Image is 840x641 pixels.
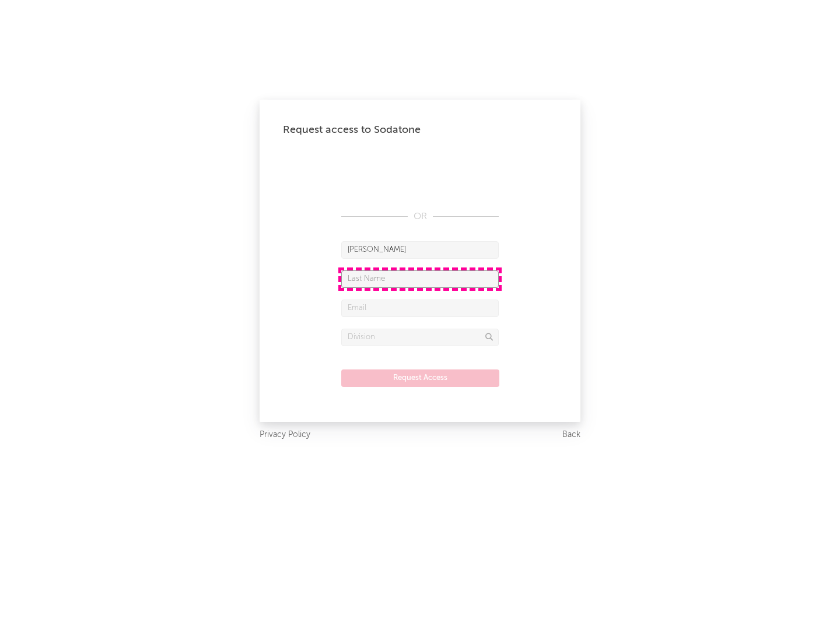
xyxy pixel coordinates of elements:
input: Last Name [341,270,499,288]
input: Email [341,300,499,317]
div: Request access to Sodatone [283,123,557,137]
input: Division [341,329,499,346]
input: First Name [341,241,499,259]
button: Request Access [341,369,499,387]
div: OR [341,210,499,224]
a: Back [562,428,580,442]
a: Privacy Policy [260,428,310,442]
